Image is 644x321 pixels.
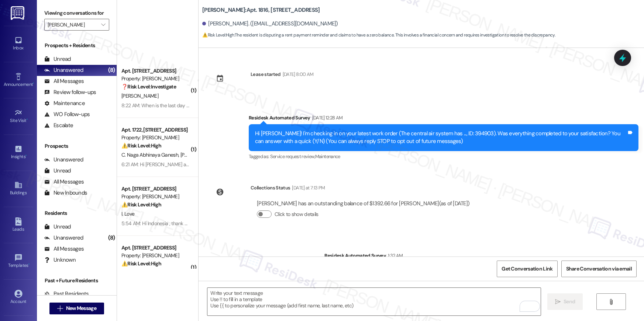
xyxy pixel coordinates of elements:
a: Site Visit • [4,107,33,126]
i:  [608,299,614,305]
div: Escalate [44,122,73,129]
div: Unread [44,167,71,175]
span: Maintenance [315,153,340,160]
div: [DATE] 8:00 AM [281,70,314,78]
div: Review follow-ups [44,88,96,96]
span: Service request review , [270,153,315,160]
div: [DATE] at 7:13 PM [290,184,325,192]
div: Unknown [44,256,76,264]
div: Unanswered [44,234,83,242]
strong: ⚠️ Risk Level: High [121,142,161,149]
div: Apt. [STREET_ADDRESS] [121,185,190,193]
div: Residesk Automated Survey [249,114,638,124]
span: Share Conversation via email [566,265,632,273]
span: Send [564,298,575,306]
div: 1:32 AM [386,252,403,259]
label: Viewing conversations for [44,7,109,19]
div: 8:22 AM: When is the last day before you charge a late fee? [121,102,249,109]
div: All Messages [44,178,84,186]
div: Property: [PERSON_NAME] [121,134,190,142]
a: Account [4,287,33,307]
div: Residents [37,209,117,217]
strong: ⚠️ Risk Level: High [121,201,161,208]
div: Residesk Automated Survey [324,252,638,262]
div: All Messages [44,245,84,253]
div: Tagged as: [249,151,638,162]
a: Leads [4,215,33,235]
i:  [101,22,105,28]
div: (8) [106,64,117,76]
div: 5:54 AM: Hi Indonesia , thank you for bringing this important matter to our attention. We've imme... [121,220,597,227]
div: Collections Status [251,184,290,192]
div: [PERSON_NAME]. ([EMAIL_ADDRESS][DOMAIN_NAME]) [202,20,338,28]
div: Unread [44,55,71,63]
div: [PERSON_NAME] has an outstanding balance of $1392.66 for [PERSON_NAME] (as of [DATE]) [257,200,469,207]
div: Unanswered [44,66,83,74]
button: Send [547,293,583,310]
div: Apt. [STREET_ADDRESS] [121,67,190,75]
button: New Message [49,303,104,314]
strong: ⚠️ Risk Level: High [121,260,161,267]
i:  [555,299,561,305]
strong: ❓ Risk Level: Investigate [121,83,176,90]
div: WO Follow-ups [44,111,90,118]
div: Unanswered [44,156,83,164]
div: Prospects + Residents [37,42,117,49]
div: Property: [PERSON_NAME] [121,193,190,200]
span: • [33,81,34,86]
span: New Message [66,304,96,312]
input: All communities [48,19,97,31]
a: Insights • [4,143,33,163]
button: Share Conversation via email [561,261,637,277]
div: (8) [106,232,117,244]
a: Buildings [4,179,33,199]
div: Apt. 1722, [STREET_ADDRESS] [121,126,190,134]
div: New Inbounds [44,189,87,197]
span: C. Naga Abhinaya Ganesh [121,151,180,158]
span: • [27,117,28,122]
div: Past + Future Residents [37,277,117,285]
div: Lease started [251,70,281,78]
a: Templates • [4,251,33,271]
b: [PERSON_NAME]: Apt. 1816, [STREET_ADDRESS] [202,6,320,14]
div: Maintenance [44,100,85,107]
span: I. Love [121,210,134,217]
span: Get Conversation Link [502,265,552,273]
a: Inbox [4,34,33,54]
span: : The resident is disputing a rent payment reminder and claims to have a zero balance. This invol... [202,31,555,39]
textarea: To enrich screen reader interactions, please activate Accessibility in Grammarly extension settings [207,288,541,315]
div: Property: [PERSON_NAME] [121,75,190,83]
img: ResiDesk Logo [11,6,26,20]
span: [PERSON_NAME] [180,151,217,158]
span: [PERSON_NAME] [121,93,158,99]
label: Click to show details [275,210,318,218]
span: • [28,262,30,267]
div: Property: [PERSON_NAME] [121,252,190,259]
div: Hi [PERSON_NAME]! I'm checking in on your latest work order (The central air system has ..., ID: ... [255,130,627,146]
strong: ⚠️ Risk Level: High [202,32,234,38]
div: [DATE] 12:28 AM [310,114,343,122]
button: Get Conversation Link [497,261,557,277]
i:  [57,306,63,311]
span: • [25,153,27,158]
div: Past Residents [44,290,89,298]
div: Apt. [STREET_ADDRESS] [121,244,190,252]
div: Unread [44,223,71,231]
div: Prospects [37,142,117,150]
div: All Messages [44,77,84,85]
